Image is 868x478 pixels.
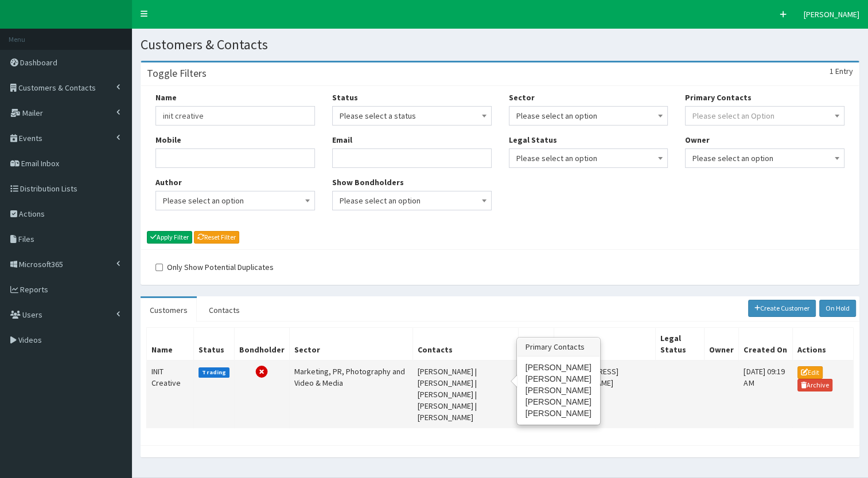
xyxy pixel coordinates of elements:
[332,106,492,126] span: Please select a status
[147,68,207,79] h3: Toggle Filters
[819,300,856,317] a: On Hold
[835,66,853,76] span: Entry
[509,106,668,126] span: Please select an option
[20,57,57,68] span: Dashboard
[656,327,704,361] th: Legal Status
[18,335,42,345] span: Videos
[692,111,774,121] span: Please select an Option
[517,356,600,424] div: [PERSON_NAME] [PERSON_NAME] [PERSON_NAME] [PERSON_NAME] [PERSON_NAME]
[792,327,853,361] th: Actions
[19,259,63,269] span: Microsoft365
[155,177,182,188] label: Author
[198,367,229,378] label: Trading
[234,327,289,361] th: Bondholder
[18,234,34,244] span: Files
[155,92,177,103] label: Name
[704,327,739,361] th: Owner
[332,191,492,210] span: Please select an option
[194,231,239,244] a: Reset Filter
[155,261,274,273] label: Only Show Potential Duplicates
[340,193,484,209] span: Please select an option
[517,338,600,356] h3: Primary Contacts
[147,327,194,361] th: Name
[332,177,404,188] label: Show Bondholders
[340,108,484,124] span: Please select a status
[685,148,844,168] span: Please select an option
[739,327,792,361] th: Created On
[155,134,181,146] label: Mobile
[18,83,96,93] span: Customers & Contacts
[155,264,163,271] input: Only Show Potential Duplicates
[332,134,352,146] label: Email
[516,108,661,124] span: Please select an option
[748,300,816,317] a: Create Customer
[147,361,194,428] td: INIT Creative
[147,231,192,244] button: Apply Filter
[141,37,859,52] h1: Customers & Contacts
[21,158,59,169] span: Email Inbox
[519,327,554,361] th: Mobile
[289,361,412,428] td: Marketing, PR, Photography and Video & Media
[200,298,249,322] a: Contacts
[509,92,535,103] label: Sector
[332,92,358,103] label: Status
[22,309,42,320] span: Users
[516,150,661,166] span: Please select an option
[412,361,519,428] td: [PERSON_NAME] | [PERSON_NAME] | [PERSON_NAME] | [PERSON_NAME] | [PERSON_NAME]
[22,108,43,118] span: Mailer
[797,366,823,379] a: Edit
[554,361,656,428] td: [EMAIL_ADDRESS][DOMAIN_NAME]
[804,9,859,19] span: [PERSON_NAME]
[19,209,45,219] span: Actions
[509,148,668,168] span: Please select an option
[19,133,42,143] span: Events
[194,327,235,361] th: Status
[830,66,834,76] span: 1
[685,92,752,103] label: Primary Contacts
[289,327,412,361] th: Sector
[412,327,519,361] th: Contacts
[509,134,557,146] label: Legal Status
[739,361,792,428] td: [DATE] 09:19 AM
[797,379,833,391] a: Archive
[20,284,48,295] span: Reports
[141,298,197,322] a: Customers
[554,327,656,361] th: Email
[685,134,710,146] label: Owner
[163,193,308,209] span: Please select an option
[155,191,315,210] span: Please select an option
[20,183,77,194] span: Distribution Lists
[692,150,837,166] span: Please select an option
